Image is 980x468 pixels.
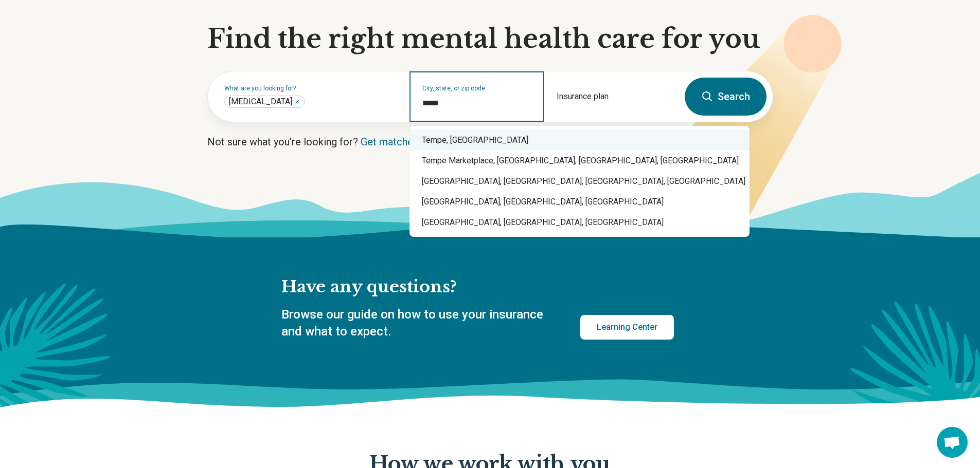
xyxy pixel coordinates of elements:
[409,126,750,237] div: Suggestions
[937,427,968,458] div: Open chat
[409,212,750,233] div: [GEOGRAPHIC_DATA], [GEOGRAPHIC_DATA], [GEOGRAPHIC_DATA]
[224,96,305,108] div: Depression
[294,99,300,105] button: Depression
[409,151,750,171] div: Tempe Marketplace, [GEOGRAPHIC_DATA], [GEOGRAPHIC_DATA], [GEOGRAPHIC_DATA]
[281,306,556,341] p: Browse our guide on how to use your insurance and what to expect.
[224,85,397,91] label: What are you looking for?
[409,192,750,212] div: [GEOGRAPHIC_DATA], [GEOGRAPHIC_DATA], [GEOGRAPHIC_DATA]
[207,24,773,54] h1: Find the right mental health care for you
[409,130,750,151] div: Tempe, [GEOGRAPHIC_DATA]
[229,97,292,107] span: [MEDICAL_DATA]
[685,78,767,116] button: Search
[207,135,773,149] p: Not sure what you’re looking for?
[409,171,750,192] div: [GEOGRAPHIC_DATA], [GEOGRAPHIC_DATA], [GEOGRAPHIC_DATA], [GEOGRAPHIC_DATA]
[580,315,674,340] a: Learning Center
[281,276,674,298] h2: Have any questions?
[361,136,419,148] a: Get matched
